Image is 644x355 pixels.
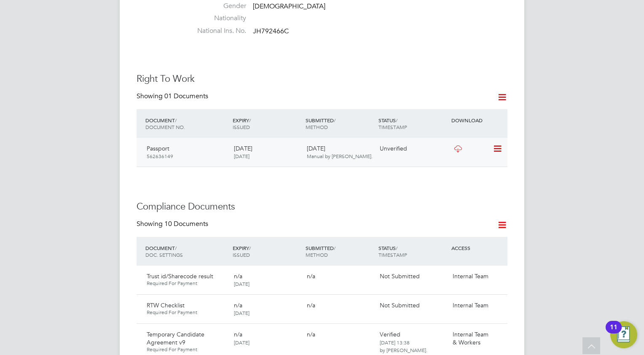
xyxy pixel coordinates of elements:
[380,301,420,309] span: Not Submitted
[303,113,376,134] div: SUBMITTED
[234,280,250,287] span: [DATE]
[145,251,183,258] span: DOC. SETTINGS
[307,153,373,159] span: Manual by [PERSON_NAME].
[231,113,303,134] div: EXPIRY
[137,73,507,85] h3: Right To Work
[147,346,227,353] span: Required For Payment
[307,331,315,338] span: n/a
[380,272,420,280] span: Not Submitted
[453,272,488,280] span: Internal Team
[147,280,227,287] span: Required For Payment
[449,113,507,128] div: DOWNLOAD
[253,2,325,11] span: [DEMOGRAPHIC_DATA]
[187,2,246,11] label: Gender
[137,92,210,101] div: Showing
[610,321,637,348] button: Open Resource Center, 11 new notifications
[234,331,242,338] span: n/a
[143,113,231,134] div: DOCUMENT
[306,124,328,130] span: METHOD
[233,124,250,130] span: ISSUED
[249,245,251,251] span: /
[396,117,397,124] span: /
[187,14,246,23] label: Nationality
[164,92,208,100] span: 01 Documents
[380,339,427,353] span: [DATE] 13:38 by [PERSON_NAME].
[147,309,227,316] span: Required For Payment
[380,331,400,338] span: Verified
[303,240,376,262] div: SUBMITTED
[143,240,231,262] div: DOCUMENT
[334,245,335,251] span: /
[233,251,250,258] span: ISSUED
[307,301,315,309] span: n/a
[147,331,204,346] span: Temporary Candidate Agreement v9
[147,272,213,280] span: Trust id/Sharecode result
[449,240,507,255] div: ACCESS
[175,245,177,251] span: /
[610,327,617,338] div: 11
[303,141,376,163] div: [DATE]
[137,201,507,213] h3: Compliance Documents
[453,331,488,346] span: Internal Team & Workers
[306,251,328,258] span: METHOD
[249,117,251,124] span: /
[453,301,488,309] span: Internal Team
[187,27,246,35] label: National Ins. No.
[376,113,449,134] div: STATUS
[234,339,250,346] span: [DATE]
[234,153,250,159] span: [DATE]
[234,272,242,280] span: n/a
[378,124,407,130] span: TIMESTAMP
[234,301,242,309] span: n/a
[253,27,289,35] span: JH792466C
[376,240,449,262] div: STATUS
[143,141,231,163] div: Passport
[147,301,185,309] span: RTW Checklist
[234,309,250,316] span: [DATE]
[231,240,303,262] div: EXPIRY
[231,141,303,163] div: [DATE]
[396,245,397,251] span: /
[378,251,407,258] span: TIMESTAMP
[307,272,315,280] span: n/a
[164,220,208,228] span: 10 Documents
[380,145,407,152] span: Unverified
[334,117,335,124] span: /
[145,124,185,130] span: DOCUMENT NO.
[137,220,210,229] div: Showing
[147,153,173,159] span: 562636149
[175,117,177,124] span: /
